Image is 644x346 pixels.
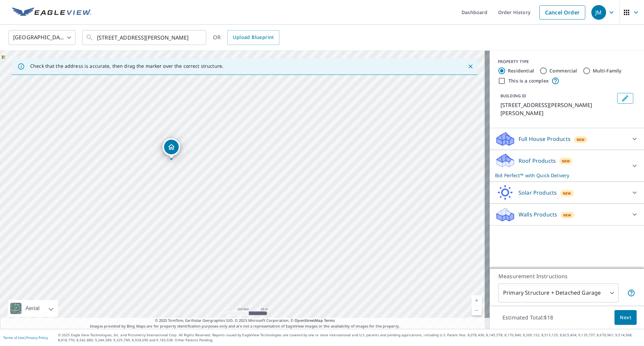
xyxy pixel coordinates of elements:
div: Dropped pin, building 1, Residential property, 942 Jacoby Rd Copley, OH 44321 [163,138,180,159]
div: [GEOGRAPHIC_DATA] [8,28,75,47]
button: Edit building 1 [617,93,633,104]
p: © 2025 Eagle View Technologies, Inc. and Pictometry International Corp. All Rights Reserved. Repo... [58,333,641,343]
p: Measurement Instructions [498,272,635,280]
p: Full House Products [519,135,571,143]
div: Walls ProductsNew [495,206,639,223]
a: Cancel Order [539,5,585,19]
label: Multi-Family [593,67,622,74]
div: Primary Structure + Detached Garage [498,284,619,302]
a: Current Level 18, Zoom Out [472,305,482,315]
span: New [563,212,572,218]
img: EV Logo [12,7,91,17]
div: Aerial [8,300,58,317]
a: Terms [324,318,335,323]
button: Next [614,310,637,325]
div: PROPERTY TYPE [498,59,636,65]
a: Current Level 18, Zoom In [472,295,482,305]
p: | [3,336,48,340]
span: New [563,191,571,196]
a: Terms of Use [3,335,24,340]
a: Privacy Policy [26,335,48,340]
span: © 2025 TomTom, Earthstar Geographics SIO, © 2025 Microsoft Corporation, © [155,318,335,324]
a: OpenStreetMap [294,318,323,323]
label: Commercial [549,67,577,74]
div: OR [213,30,279,45]
input: Search by address or latitude-longitude [97,28,193,47]
div: Aerial [23,300,42,317]
label: Residential [508,67,534,74]
p: Bid Perfect™ with Quick Delivery [495,172,627,179]
a: Upload Blueprint [227,30,279,45]
div: Full House ProductsNew [495,131,639,147]
div: JM [591,5,606,20]
p: Estimated Total: $18 [497,310,558,325]
span: New [562,158,570,164]
span: Next [620,313,631,322]
button: Close [466,62,475,71]
span: Upload Blueprint [233,33,274,42]
span: Your report will include the primary structure and a detached garage if one exists. [627,289,635,297]
p: [STREET_ADDRESS][PERSON_NAME][PERSON_NAME] [500,101,614,117]
p: BUILDING ID [500,93,526,99]
span: New [577,137,585,142]
div: Solar ProductsNew [495,185,639,201]
p: Check that the address is accurate, then drag the marker over the correct structure. [30,63,223,69]
p: Walls Products [519,210,557,218]
p: Roof Products [519,157,556,165]
label: This is a complex [508,78,549,84]
div: Roof ProductsNewBid Perfect™ with Quick Delivery [495,153,639,179]
p: Solar Products [519,189,557,197]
